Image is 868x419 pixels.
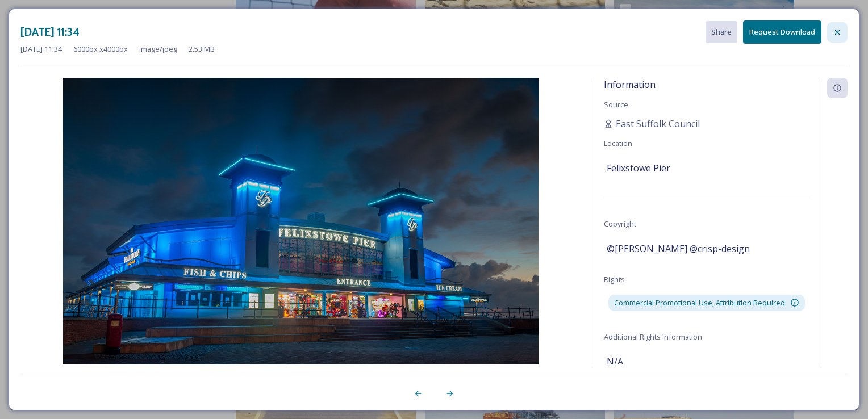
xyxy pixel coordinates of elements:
span: 6000 px x 4000 px [73,44,128,55]
span: Source [604,99,628,110]
span: image/jpeg [139,44,177,55]
span: ©[PERSON_NAME] @crisp-design [607,242,750,255]
span: [DATE] 11:34 [20,44,62,55]
span: N/A [607,355,623,368]
span: Copyright [604,219,636,229]
button: Share [706,21,737,43]
span: East Suffolk Council [616,117,700,131]
span: Additional Rights Information [604,332,702,342]
button: Request Download [743,20,821,44]
span: Commercial Promotional Use, Attribution Required [614,298,785,308]
span: 2.53 MB [189,44,215,55]
span: Felixstowe Pier [607,161,670,175]
h3: [DATE] 11:34 [20,24,80,40]
span: Location [604,138,632,148]
span: Rights [604,274,625,284]
span: Information [604,78,656,91]
img: DSC_8385.jpg [20,78,581,395]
